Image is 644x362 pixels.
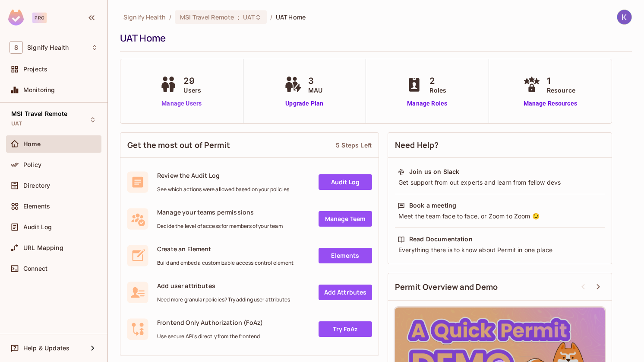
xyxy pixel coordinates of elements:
[23,141,41,147] span: Home
[157,282,290,290] span: Add user attributes
[429,74,446,87] span: 2
[23,161,41,168] span: Policy
[11,120,22,127] span: UAT
[319,211,372,227] a: Manage Team
[319,285,372,300] a: Add Attrbutes
[158,99,205,108] a: Manage Users
[157,318,263,327] span: Frontend Only Authorization (FoAz)
[23,182,50,189] span: Directory
[395,140,439,151] span: Need Help?
[409,167,459,176] div: Join us on Slack
[319,321,372,337] a: Try FoAz
[27,44,69,51] span: Workspace: Signify Health
[409,201,456,210] div: Book a meeting
[157,296,290,303] span: Need more granular policies? Try adding user attributes
[23,265,47,272] span: Connect
[308,86,322,95] span: MAU
[23,244,63,251] span: URL Mapping
[547,86,575,95] span: Resource
[169,13,171,21] li: /
[617,10,631,24] img: Kevin Spangler
[23,345,69,352] span: Help & Updates
[395,282,498,292] span: Permit Overview and Demo
[183,74,201,87] span: 29
[157,245,294,253] span: Create an Element
[308,74,322,87] span: 3
[123,13,166,21] span: the active workspace
[157,223,283,230] span: Decide the level of access for members of your team
[336,141,372,149] div: 5 Steps Left
[9,41,23,54] span: S
[409,235,473,243] div: Read Documentation
[8,10,24,26] img: SReyMgAAAABJRU5ErkJggg==
[157,333,263,340] span: Use secure API's directly from the frontend
[11,110,68,117] span: MSI Travel Remote
[157,186,289,193] span: See which actions were allowed based on your policies
[157,208,283,216] span: Manage your teams permissions
[276,13,306,21] span: UAT Home
[157,259,294,266] span: Build and embed a customizable access control element
[521,99,580,108] a: Manage Resources
[429,86,446,95] span: Roles
[398,212,602,221] div: Meet the team face to face, or Zoom to Zoom 😉
[270,13,272,21] li: /
[180,13,234,21] span: MSI Travel Remote
[319,174,372,190] a: Audit Log
[282,99,327,108] a: Upgrade Plan
[547,74,575,87] span: 1
[157,171,289,179] span: Review the Audit Log
[243,13,254,21] span: UAT
[120,32,628,45] div: UAT Home
[398,178,602,187] div: Get support from out experts and learn from fellow devs
[398,246,602,254] div: Everything there is to know about Permit in one place
[23,86,55,93] span: Monitoring
[404,99,451,108] a: Manage Roles
[183,86,201,95] span: Users
[23,203,50,210] span: Elements
[23,66,47,73] span: Projects
[32,13,47,23] div: Pro
[23,224,52,231] span: Audit Log
[319,248,372,263] a: Elements
[237,14,240,21] span: :
[127,140,230,151] span: Get the most out of Permit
